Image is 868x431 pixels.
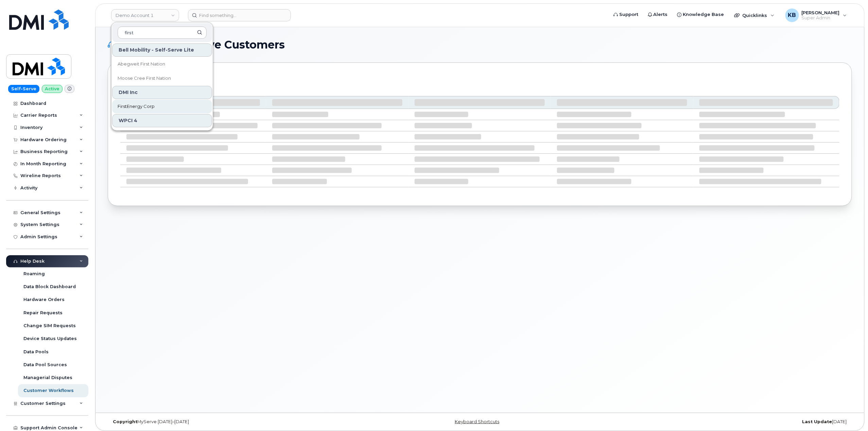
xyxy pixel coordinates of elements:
[604,419,852,425] div: [DATE]
[108,419,356,425] div: MyServe [DATE]–[DATE]
[112,86,212,99] div: DMI Inc
[112,57,212,71] a: Abegweit First Nation
[112,100,212,113] a: FirstEnergy Corp
[455,419,500,424] a: Keyboard Shortcuts
[118,103,155,110] span: FirstEnergy Corp
[118,26,207,39] input: Search
[802,419,832,424] strong: Last Update
[112,114,212,127] div: WPCI 4
[112,43,212,57] div: Bell Mobility - Self-Serve Lite
[118,61,165,68] span: Abegweit First Nation
[113,419,137,424] strong: Copyright
[118,75,171,82] span: Moose Cree First Nation
[112,72,212,85] a: Moose Cree First Nation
